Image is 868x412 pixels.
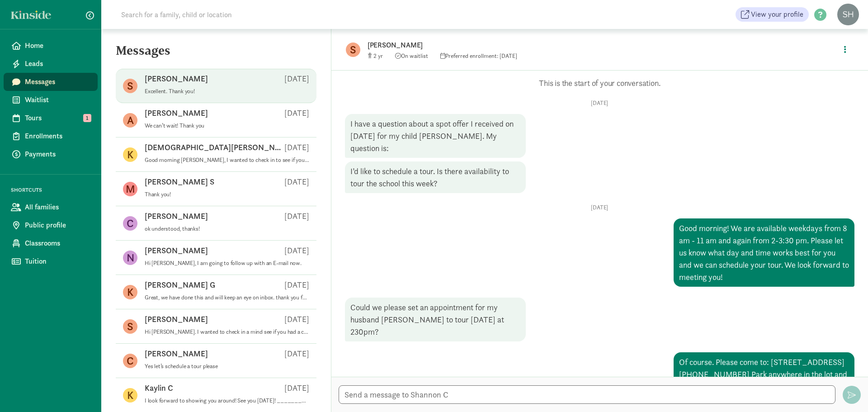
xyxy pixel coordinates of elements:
p: Thank you! [145,191,309,198]
a: Tuition [4,252,98,270]
span: 1 [83,114,91,122]
span: Tours [25,113,90,123]
p: [PERSON_NAME] [145,314,208,325]
p: Hi [PERSON_NAME], I am going to follow up with an E-mail now. [145,260,309,267]
p: Good morning [PERSON_NAME], I wanted to check in to see if you were hoping to enroll Ford? Or if ... [145,156,309,164]
span: Preferred enrollment: [DATE] [440,52,517,60]
figure: S [346,43,360,57]
p: [PERSON_NAME] S [145,176,214,187]
p: [DATE] [345,204,854,211]
span: Enrollments [25,131,90,142]
p: [PERSON_NAME] [145,348,208,359]
p: Hi [PERSON_NAME]. I wanted to check in a mind see if you had a chance to look over our infant pos... [145,328,309,336]
span: Waitlist [25,95,90,105]
figure: S [123,319,137,334]
span: Home [25,40,90,51]
p: [DATE] [284,108,309,118]
a: View your profile [736,7,809,22]
a: Public profile [4,216,98,234]
p: [DEMOGRAPHIC_DATA][PERSON_NAME] [145,142,284,153]
p: [DATE] [284,279,309,290]
span: 2 [373,52,383,60]
p: [PERSON_NAME] G [145,279,215,290]
figure: K [123,147,137,162]
p: This is the start of your conversation. [345,78,854,89]
figure: N [123,251,137,265]
p: Yes let’s schedule a tour please [145,363,309,370]
span: All families [25,202,90,213]
a: All families [4,198,98,216]
div: Could we please set an appointment for my husband [PERSON_NAME] to tour [DATE] at 230pm? [345,298,526,341]
a: Messages [4,73,98,91]
p: [DATE] [284,176,309,187]
span: Public profile [25,220,90,231]
a: Tours 1 [4,109,98,127]
p: [DATE] [284,383,309,393]
figure: C [123,216,137,231]
span: Leads [25,58,90,69]
span: Payments [25,149,90,160]
div: I have a question about a spot offer I received on [DATE] for my child [PERSON_NAME]. My question... [345,114,526,158]
figure: S [123,79,137,93]
p: [DATE] [284,142,309,153]
p: ok understood, thanks! [145,225,309,232]
p: Excellent. Thank you! [145,88,309,95]
p: [PERSON_NAME] [145,108,208,118]
p: I look forward to showing you around! See you [DATE]! ________________________________ From: Kins... [145,397,309,404]
a: Home [4,37,98,55]
p: [DATE] [284,348,309,359]
p: [PERSON_NAME] [368,39,652,52]
figure: K [123,285,137,299]
p: [PERSON_NAME] [145,245,208,256]
p: [DATE] [345,99,854,107]
a: Classrooms [4,234,98,252]
a: Waitlist [4,91,98,109]
p: [DATE] [284,73,309,84]
h5: Messages [101,43,331,65]
span: Tuition [25,256,90,267]
span: On waitlist [395,52,428,60]
figure: A [123,113,137,128]
p: [PERSON_NAME] [145,211,208,222]
figure: M [123,182,137,196]
figure: K [123,388,137,403]
span: Messages [25,76,90,87]
p: We can’t wait! Thank you [145,122,309,129]
p: Great, we have done this and will keep an eye on inbox. thank you for your help [145,294,309,301]
figure: C [123,354,137,368]
p: [DATE] [284,211,309,222]
a: Payments [4,145,98,163]
p: [PERSON_NAME] [145,73,208,84]
p: Kaylin C [145,383,173,393]
div: I’d like to schedule a tour. Is there availability to tour the school this week? [345,161,526,193]
div: Good morning! We are available weekdays from 8 am - 11 am and again from 2-3:30 pm. Please let us... [674,218,854,287]
p: [DATE] [284,314,309,325]
a: Leads [4,55,98,73]
a: Enrollments [4,127,98,145]
p: [DATE] [284,245,309,256]
span: Classrooms [25,238,90,249]
span: View your profile [751,9,803,20]
input: Search for a family, child or location [116,5,369,24]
